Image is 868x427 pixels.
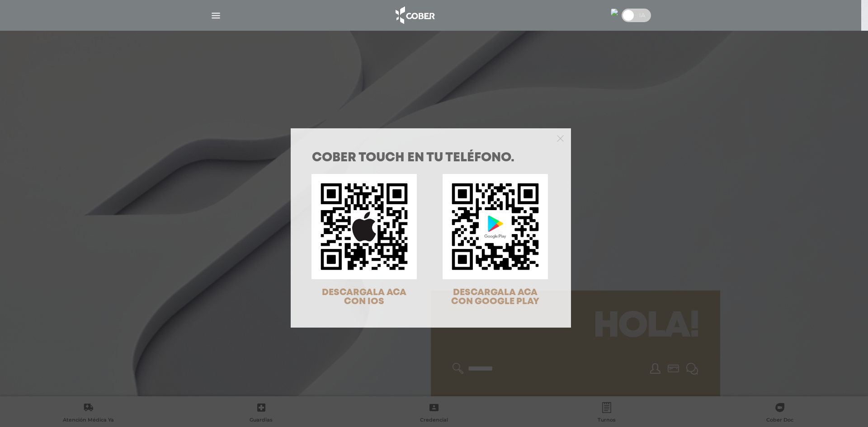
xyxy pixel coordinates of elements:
[451,288,539,306] span: DESCARGALA ACA CON GOOGLE PLAY
[557,134,564,142] button: Close
[322,288,406,306] span: DESCARGALA ACA CON IOS
[312,152,550,164] h1: COBER TOUCH en tu teléfono.
[311,174,417,279] img: qr-code
[443,174,548,279] img: qr-code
